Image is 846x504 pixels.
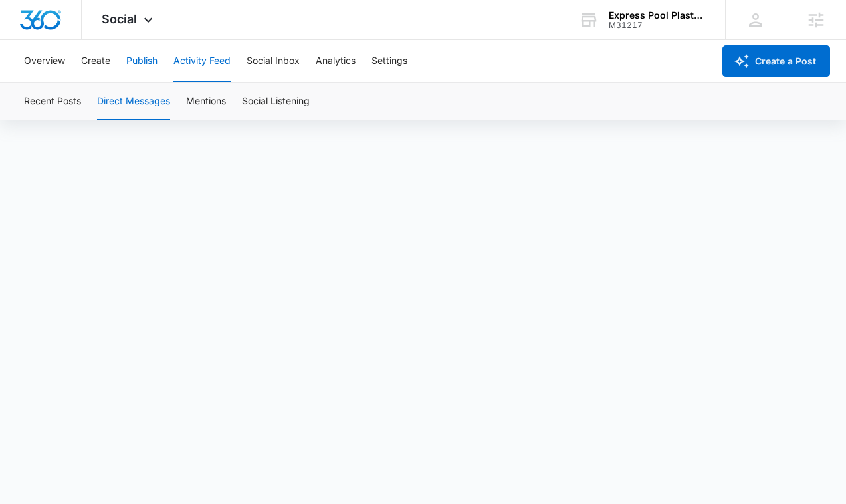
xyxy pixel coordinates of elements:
[126,40,158,82] button: Publish
[609,10,706,21] div: account name
[242,83,310,120] button: Social Listening
[371,40,407,82] button: Settings
[173,40,231,82] button: Activity Feed
[97,83,170,120] button: Direct Messages
[247,40,300,82] button: Social Inbox
[102,12,137,26] span: Social
[81,40,110,82] button: Create
[722,45,830,77] button: Create a Post
[24,40,65,82] button: Overview
[316,40,356,82] button: Analytics
[24,83,81,120] button: Recent Posts
[609,21,706,30] div: account id
[186,83,226,120] button: Mentions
